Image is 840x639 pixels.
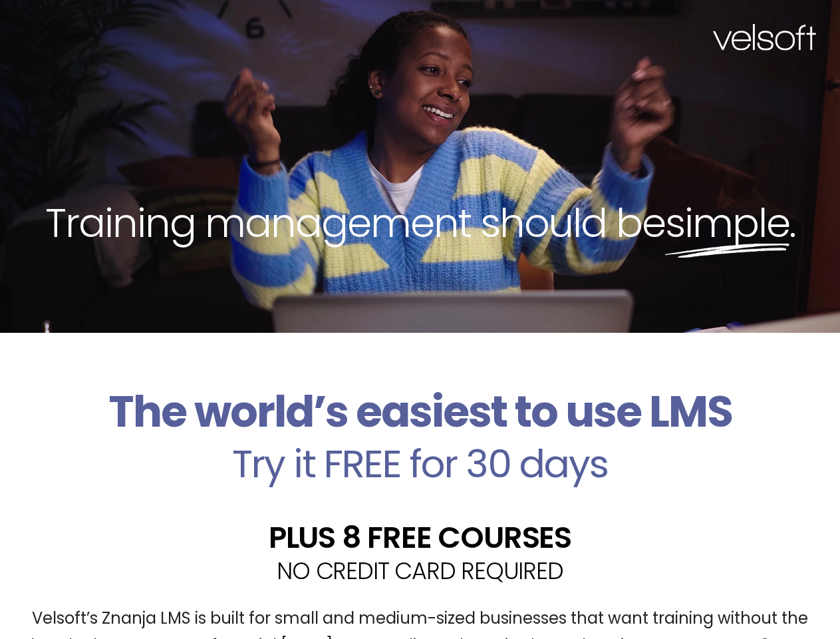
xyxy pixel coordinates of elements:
h2: The world’s easiest to use LMS [10,386,830,438]
h2: PLUS 8 FREE COURSES [10,523,830,552]
h2: NO CREDIT CARD REQUIRED [10,559,830,582]
h2: Try it FREE for 30 days [10,445,830,483]
h2: Training management should be . [24,197,816,249]
span: simple [665,195,789,251]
